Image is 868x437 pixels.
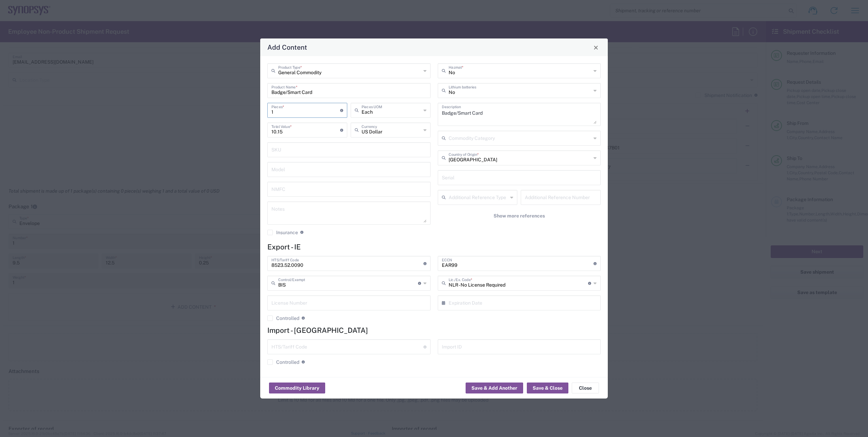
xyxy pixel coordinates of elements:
[466,383,523,393] button: Save & Add Another
[269,383,325,393] button: Commodity Library
[572,383,599,393] button: Close
[267,315,299,321] label: Controlled
[591,43,601,52] button: Close
[267,230,298,235] label: Insurance
[267,326,601,335] h4: Import - [GEOGRAPHIC_DATA]
[494,213,545,219] span: Show more references
[527,383,568,393] button: Save & Close
[267,243,601,251] h4: Export - IE
[267,359,299,365] label: Controlled
[267,42,307,52] h4: Add Content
